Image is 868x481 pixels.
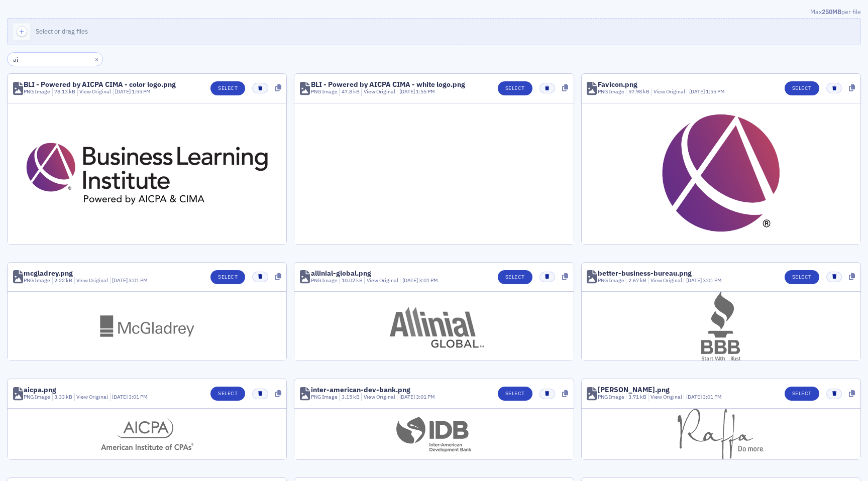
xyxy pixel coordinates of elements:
[703,393,722,400] span: 3:01 PM
[399,393,416,400] span: [DATE]
[115,88,132,95] span: [DATE]
[364,88,395,95] a: View Original
[24,393,50,401] div: PNG Image
[654,88,685,95] a: View Original
[24,270,73,277] div: mcgladrey.png
[7,7,861,18] div: Max per file
[339,277,363,285] div: 10.02 kB
[498,270,532,284] button: Select
[650,277,682,284] a: View Original
[402,277,419,284] span: [DATE]
[52,393,73,401] div: 3.33 kB
[598,88,624,96] div: PNG Image
[129,277,148,284] span: 3:01 PM
[129,393,148,400] span: 3:01 PM
[598,277,624,285] div: PNG Image
[311,393,338,401] div: PNG Image
[706,88,725,95] span: 1:55 PM
[598,81,637,88] div: Favicon.png
[785,270,819,284] button: Select
[650,393,682,400] a: View Original
[36,27,88,35] span: Select or drag files
[399,88,416,95] span: [DATE]
[24,88,50,96] div: PNG Image
[311,270,371,277] div: allinial-global.png
[24,386,56,393] div: aicpa.png
[24,81,176,88] div: BLI - Powered by AICPA CIMA - color logo.png
[785,81,819,95] button: Select
[598,393,624,401] div: PNG Image
[364,393,395,400] a: View Original
[416,88,435,95] span: 1:55 PM
[52,277,73,285] div: 2.22 kB
[24,277,50,285] div: PNG Image
[367,277,398,284] a: View Original
[419,277,438,284] span: 3:01 PM
[79,88,111,95] a: View Original
[416,393,435,400] span: 3:01 PM
[210,270,245,284] button: Select
[112,277,129,284] span: [DATE]
[686,393,703,400] span: [DATE]
[498,81,532,95] button: Select
[311,88,338,96] div: PNG Image
[7,18,861,45] button: Select or drag files
[626,393,646,401] div: 3.71 kB
[76,277,108,284] a: View Original
[598,270,692,277] div: better-business-bureau.png
[339,393,360,401] div: 3.15 kB
[132,88,151,95] span: 1:55 PM
[598,386,670,393] div: [PERSON_NAME].png
[822,8,841,16] span: 250MB
[686,277,703,284] span: [DATE]
[689,88,706,95] span: [DATE]
[498,387,532,401] button: Select
[52,88,76,96] div: 78.13 kB
[785,387,819,401] button: Select
[210,387,245,401] button: Select
[626,277,646,285] div: 2.67 kB
[7,52,103,66] input: Search…
[626,88,649,96] div: 57.98 kB
[92,54,101,63] button: ×
[210,81,245,95] button: Select
[339,88,360,96] div: 47.8 kB
[112,393,129,400] span: [DATE]
[311,81,465,88] div: BLI - Powered by AICPA CIMA - white logo.png
[703,277,722,284] span: 3:01 PM
[311,386,410,393] div: inter-american-dev-bank.png
[76,393,108,400] a: View Original
[311,277,338,285] div: PNG Image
